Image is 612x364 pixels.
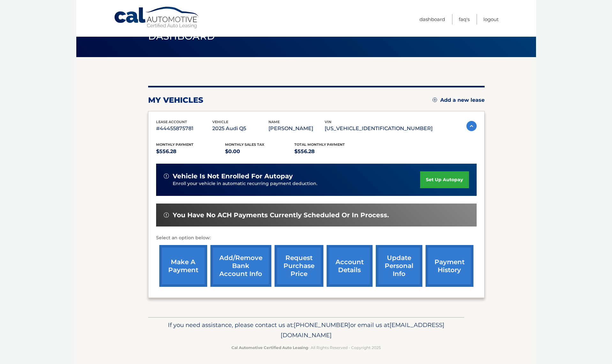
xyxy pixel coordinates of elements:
span: vehicle [212,120,228,124]
p: - All Rights Reserved - Copyright 2025 [152,344,460,351]
span: vin [325,120,331,124]
span: lease account [156,120,187,124]
a: set up autopay [420,171,469,188]
a: make a payment [159,245,207,287]
a: update personal info [376,245,422,287]
p: Select an option below: [156,234,477,242]
span: vehicle is not enrolled for autopay [173,172,293,180]
p: 2025 Audi Q5 [212,124,268,133]
p: $556.28 [156,147,225,156]
a: Logout [483,14,499,25]
p: $556.28 [294,147,364,156]
span: Total Monthly Payment [294,142,345,147]
p: Enroll your vehicle in automatic recurring payment deduction. [173,180,420,187]
a: Add/Remove bank account info [210,245,271,287]
img: alert-white.svg [164,212,169,218]
a: FAQ's [459,14,470,25]
a: Dashboard [419,14,445,25]
span: [PHONE_NUMBER] [294,321,350,329]
a: account details [327,245,373,287]
a: Cal Automotive [114,6,200,29]
span: Monthly Payment [156,142,193,147]
a: payment history [426,245,473,287]
a: request purchase price [275,245,323,287]
a: Add a new lease [433,97,485,103]
img: alert-white.svg [164,174,169,179]
span: Monthly sales Tax [225,142,264,147]
span: [EMAIL_ADDRESS][DOMAIN_NAME] [281,321,444,339]
strong: Cal Automotive Certified Auto Leasing [231,345,308,350]
span: You have no ACH payments currently scheduled or in process. [173,211,389,219]
h2: my vehicles [148,95,203,105]
p: If you need assistance, please contact us at: or email us at [152,320,460,340]
p: #44455875781 [156,124,212,133]
p: [PERSON_NAME] [268,124,325,133]
span: name [268,120,280,124]
p: [US_VEHICLE_IDENTIFICATION_NUMBER] [325,124,433,133]
img: add.svg [433,98,437,102]
p: $0.00 [225,147,294,156]
img: accordion-active.svg [466,121,477,131]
